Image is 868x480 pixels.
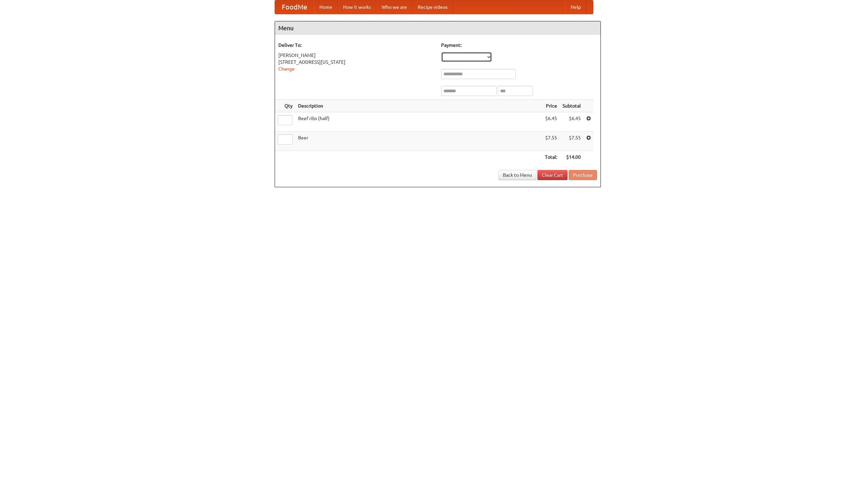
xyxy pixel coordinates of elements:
[412,0,453,14] a: Recipe videos
[338,0,376,14] a: How it works
[560,112,584,132] td: $6.45
[498,170,536,180] a: Back to Menu
[542,112,560,132] td: $6.45
[314,0,338,14] a: Home
[275,21,600,35] h4: Menu
[560,100,584,112] th: Subtotal
[537,170,568,180] a: Clear Cart
[295,112,542,132] td: Beef ribs (half)
[278,66,295,72] a: Change
[542,151,560,164] th: Total:
[560,151,584,164] th: $14.00
[560,132,584,151] td: $7.55
[275,0,314,14] a: FoodMe
[275,100,295,112] th: Qty
[569,170,597,180] button: Purchase
[295,100,542,112] th: Description
[376,0,412,14] a: Who we are
[278,52,434,59] div: [PERSON_NAME]
[441,42,597,49] h5: Payment:
[278,42,434,49] h5: Deliver To:
[542,132,560,151] td: $7.55
[542,100,560,112] th: Price
[278,59,434,65] div: [STREET_ADDRESS][US_STATE]
[565,0,586,14] a: Help
[295,132,542,151] td: Beer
